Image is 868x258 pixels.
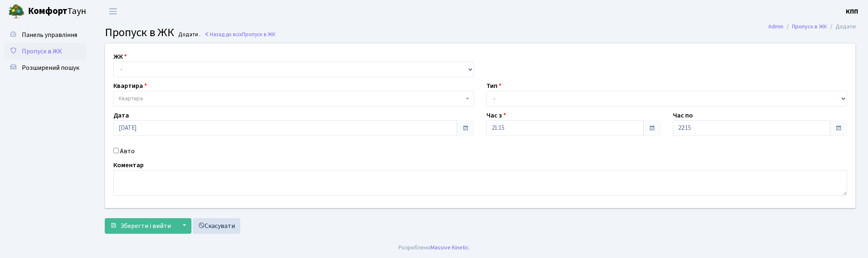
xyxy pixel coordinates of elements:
[113,160,144,170] label: Коментар
[756,18,868,35] nav: breadcrumb
[827,22,856,31] li: Додати
[120,146,135,156] label: Авто
[398,243,470,252] div: Розроблено .
[8,3,25,20] img: logo.png
[28,5,67,18] b: Комфорт
[4,43,86,60] a: Пропуск в ЖК
[792,22,827,31] a: Пропуск в ЖК
[113,81,147,91] label: Квартира
[204,30,276,38] a: Назад до всіхПропуск в ЖК
[113,111,129,120] label: Дата
[177,31,200,38] small: Додати .
[768,22,783,31] a: Admin
[103,5,123,18] button: Переключити навігацію
[22,30,77,39] span: Панель управління
[119,94,143,103] span: Квартира
[113,52,127,62] label: ЖК
[120,221,171,230] span: Зберегти і вийти
[105,24,174,41] span: Пропуск в ЖК
[22,47,62,56] span: Пропуск в ЖК
[22,63,79,72] span: Розширений пошук
[846,7,858,16] a: КПП
[4,27,86,43] a: Панель управління
[105,218,176,234] button: Зберегти і вийти
[4,60,86,76] a: Розширений пошук
[431,243,469,252] a: Massive Kinetic
[193,218,240,234] a: Скасувати
[242,30,276,38] span: Пропуск в ЖК
[846,7,858,16] b: КПП
[486,111,506,120] label: Час з
[486,81,502,91] label: Тип
[673,111,693,120] label: Час по
[28,5,86,18] span: Таун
